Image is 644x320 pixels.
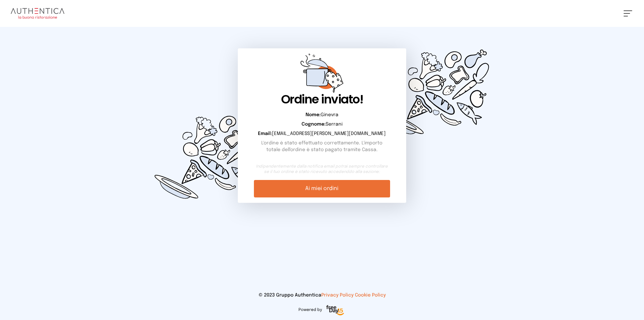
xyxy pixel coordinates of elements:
b: Nome: [306,112,321,117]
b: Cognome: [302,122,326,127]
p: Serrani [254,121,390,128]
h1: Ordine inviato! [254,93,390,106]
a: Cookie Policy [355,293,386,298]
b: Email: [258,131,272,136]
img: d0449c3114cc73e99fc76ced0c51d0cd.svg [370,27,499,157]
a: Privacy Policy [321,293,354,298]
p: L'ordine è stato effettuato correttamente. L'importo totale dell'ordine è stato pagato tramite Ca... [254,140,390,153]
p: Ginevra [254,111,390,118]
p: [EMAIL_ADDRESS][PERSON_NAME][DOMAIN_NAME] [254,130,390,137]
p: © 2023 Gruppo Authentica [11,292,633,299]
img: logo-freeday.3e08031.png [325,304,346,317]
a: Ai miei ordini [254,180,390,197]
small: Indipendentemente dalla notifica email potrai sempre controllare se il tuo ordine è stato ricevut... [254,164,390,175]
img: logo.8f33a47.png [11,8,64,19]
span: Powered by [299,307,322,313]
img: d0449c3114cc73e99fc76ced0c51d0cd.svg [145,91,274,222]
